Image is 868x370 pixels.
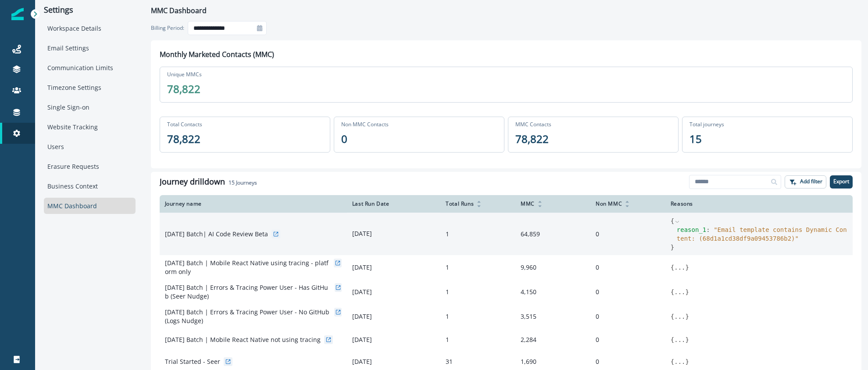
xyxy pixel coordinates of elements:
p: Total Contacts [167,121,202,128]
p: [DATE] [352,335,436,344]
span: } [686,264,689,271]
p: 78,822 [167,131,200,147]
div: Reasons [671,200,847,207]
td: 1 [440,304,515,329]
span: } [686,288,689,295]
td: 4,150 [515,280,590,304]
span: " Email template contains Dynamic Content: (68d1a1cd38df9a09453786b2) " [677,226,847,242]
td: 1 [440,255,515,280]
p: [DATE] Batch | Mobile React Native not using tracing [165,335,321,344]
div: Email Settings [44,40,136,56]
td: 9,960 [515,255,590,280]
div: Total Runs [446,199,510,209]
div: MMC Dashboard [44,198,136,214]
td: 3,515 [515,304,590,329]
span: } [686,358,689,365]
p: 78,822 [515,131,549,147]
button: Add filter [785,175,826,189]
p: Monthly Marketed Contacts (MMC) [160,49,853,60]
button: ... [674,335,685,344]
p: [DATE] [352,229,436,238]
button: ... [674,357,685,366]
p: [DATE] [352,263,436,272]
span: { [671,217,674,224]
div: Erasure Requests [44,158,136,174]
p: [DATE] Batch| AI Code Review Beta [165,230,268,238]
p: [DATE] Batch | Mobile React Native using tracing - platform only [165,259,331,276]
td: 1 [440,280,515,304]
td: 0 [590,329,665,351]
div: Users [44,139,136,155]
div: Non MMC [596,199,660,209]
button: ... [674,263,685,272]
button: ... [674,312,685,321]
p: [DATE] Batch | Errors & Tracing Power User - No GitHub (Logs Nudge) [165,308,331,325]
td: 0 [590,213,665,255]
button: ... [674,288,685,296]
div: MMC [521,199,585,209]
button: Export [830,175,853,189]
p: MMC Contacts [515,121,551,128]
td: 0 [590,280,665,304]
td: 1 [440,329,515,351]
span: } [671,244,674,251]
p: 15 [689,131,702,147]
span: reason_1 [677,226,706,233]
div: Timezone Settings [44,79,136,96]
div: Journey name [165,200,342,207]
p: 78,822 [167,81,200,97]
span: { [671,288,674,295]
p: [DATE] Batch | Errors & Tracing Power User - Has GitHub (Seer Nudge) [165,283,331,301]
div: Workspace Details [44,20,136,36]
span: { [671,358,674,365]
p: Billing Period: [151,24,184,32]
td: 0 [590,255,665,280]
p: Export [833,178,849,185]
span: 15 [229,179,235,186]
p: [DATE] [352,288,436,296]
h2: Journeys [229,180,257,186]
span: { [671,336,674,343]
p: Settings [44,5,136,15]
td: 2,284 [515,329,590,351]
div: Last Run Date [352,200,436,207]
td: 64,859 [515,213,590,255]
td: 0 [590,304,665,329]
span: } [686,313,689,320]
img: Inflection [11,8,24,20]
p: Unique MMCs [167,71,202,78]
h1: Journey drilldown [160,177,225,187]
p: Non MMC Contacts [341,121,389,128]
span: } [686,336,689,343]
div: Website Tracking [44,119,136,135]
p: 0 [341,131,347,147]
p: [DATE] [352,312,436,321]
span: { [671,313,674,320]
td: 1 [440,213,515,255]
p: Trial Started - Seer [165,357,220,366]
div: Communication Limits [44,60,136,76]
div: : [677,225,847,243]
p: [DATE] [352,357,436,366]
span: { [671,264,674,271]
p: Total journeys [689,121,724,128]
p: Add filter [800,178,822,185]
div: Business Context [44,178,136,194]
div: Single Sign-on [44,99,136,115]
